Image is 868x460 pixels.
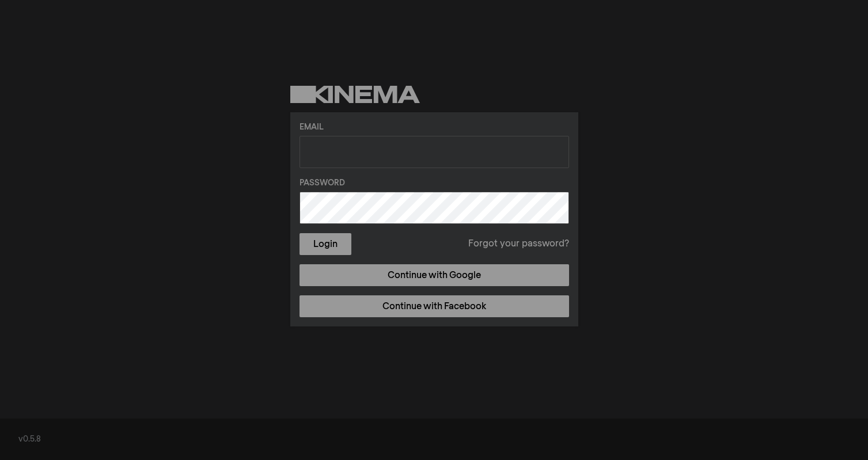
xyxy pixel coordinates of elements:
[300,121,569,134] label: Email
[468,237,569,251] a: Forgot your password?
[300,233,351,255] button: Login
[18,434,850,446] div: v0.5.8
[300,295,569,317] a: Continue with Facebook
[300,264,569,286] a: Continue with Google
[300,177,569,189] label: Password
